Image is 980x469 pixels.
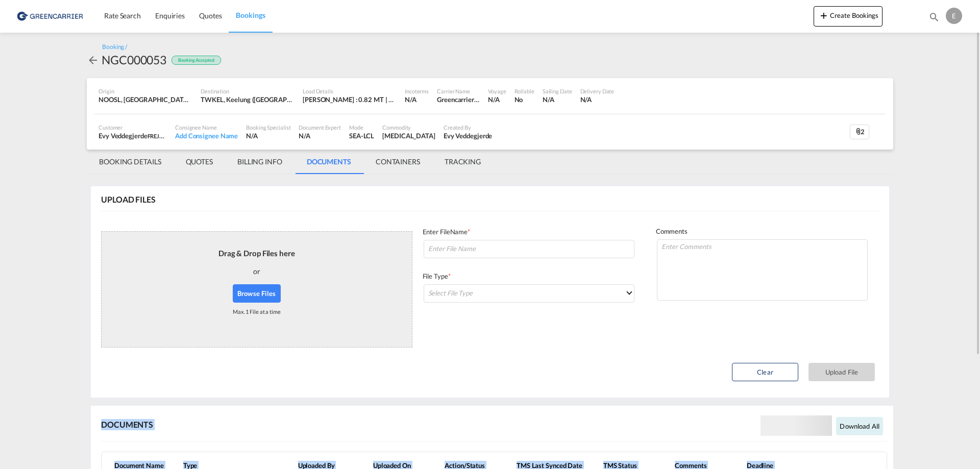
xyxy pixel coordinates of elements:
[303,87,397,95] div: Load Details
[437,87,480,95] div: Carrier Name
[818,9,830,21] md-icon: icon-plus 400-fg
[514,87,534,95] div: Rollable
[349,131,374,140] div: SEA-LCL
[175,124,238,131] div: Consignee Name
[405,95,416,104] div: N/A
[514,95,534,104] div: No
[87,150,174,174] md-tab-item: BOOKING DETAILS
[236,11,265,19] span: Bookings
[233,303,281,320] div: Max. 1 File at a time
[854,128,863,136] md-icon: icon-attachment
[423,271,635,283] div: File Type
[423,227,635,239] div: Enter FileName
[656,227,869,238] div: Comments
[201,87,295,95] div: Destination
[424,284,634,303] md-select: Select File Type
[87,52,102,68] div: icon-arrow-left
[246,131,290,140] div: N/A
[101,419,153,430] div: DOCUMENTS
[175,131,238,140] div: Add Consignee Name
[928,11,940,22] md-icon: icon-magnify
[836,417,883,435] button: Download all
[543,95,572,104] div: N/A
[10,10,233,21] body: Editor, editor2
[349,124,374,131] div: Mode
[814,6,883,27] button: icon-plus 400-fgCreate Bookings
[424,240,634,258] input: Enter File Name
[99,95,192,104] div: NOOSL, Oslo, Norway, Northern Europe, Europe
[99,124,167,131] div: Customer
[174,150,225,174] md-tab-item: QUOTES
[488,95,506,104] div: N/A
[199,11,222,20] span: Quotes
[15,5,84,28] img: e39c37208afe11efa9cb1d7a6ea7d6f5.png
[218,248,295,259] div: Drag & Drop Files here
[295,150,363,174] md-tab-item: DOCUMENTS
[303,95,397,104] div: [PERSON_NAME] : 0.82 MT | Volumetric Wt : 1.51 CBM | Chargeable Wt : 1.51 W/M
[405,87,429,95] div: Incoterms
[99,131,167,140] div: Evy Veddegjerde
[99,87,192,95] div: Origin
[233,284,281,303] button: Browse Files
[148,132,225,140] span: FREJA Transport & Logistics AS
[580,95,615,104] div: N/A
[488,87,506,95] div: Voyage
[363,150,432,174] md-tab-item: CONTAINERS
[299,124,341,131] div: Document Expert
[299,131,341,140] div: N/A
[253,259,260,284] div: or
[808,363,875,381] button: Upload File
[946,8,962,24] div: E
[543,87,572,95] div: Sailing Date
[246,124,290,131] div: Booking Specialist
[102,52,166,68] div: NGC000053
[580,87,615,95] div: Delivery Date
[102,43,127,52] div: Booking /
[437,95,480,104] div: Greencarrier Consolidators
[732,363,798,381] button: Clear
[225,150,295,174] md-tab-item: BILLING INFO
[155,11,185,20] span: Enquiries
[444,131,493,140] div: Evy Veddegjerde
[928,11,940,27] div: icon-magnify
[104,11,141,20] span: Rate Search
[101,194,156,205] div: UPLOAD FILES
[201,95,295,104] div: TWKEL, Keelung (Chilung), Taiwan, Province of China, Greater China & Far East Asia, Asia Pacific
[432,150,493,174] md-tab-item: TRACKING
[87,54,99,66] md-icon: icon-arrow-left
[171,56,220,65] div: Booking Accepted
[444,124,493,131] div: Created By
[850,125,869,140] div: 2
[382,124,435,131] div: Commodity
[87,150,493,174] md-pagination-wrapper: Use the left and right arrow keys to navigate between tabs
[382,131,435,140] div: Fish Oil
